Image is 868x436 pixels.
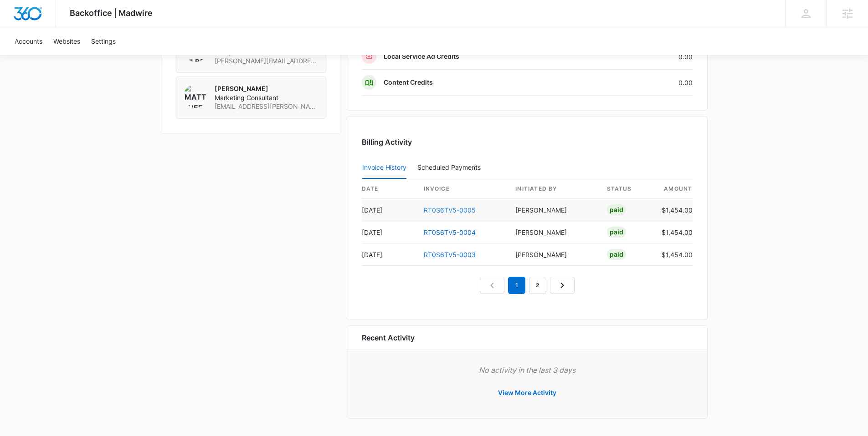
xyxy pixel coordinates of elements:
[654,179,693,199] th: amount
[215,56,318,66] span: [PERSON_NAME][EMAIL_ADDRESS][PERSON_NAME][DOMAIN_NAME]
[607,227,626,238] div: Paid
[362,137,693,147] h3: Billing Activity
[362,332,415,343] h6: Recent Activity
[489,382,565,404] button: View More Activity
[215,84,318,93] p: [PERSON_NAME]
[35,54,82,60] div: Domain Overview
[607,249,626,260] div: Paid
[86,27,121,55] a: Settings
[654,221,693,243] td: $1,454.00
[362,179,416,199] th: date
[25,53,32,60] img: tab_domain_overview_orange.svg
[9,27,48,55] a: Accounts
[48,27,86,55] a: Websites
[362,157,406,179] button: Invoice History
[508,277,525,294] em: 1
[215,102,318,111] span: [EMAIL_ADDRESS][PERSON_NAME][DOMAIN_NAME]
[424,228,476,236] a: RT0S6TV5-0004
[596,44,693,70] td: 0.00
[508,243,599,266] td: [PERSON_NAME]
[480,277,575,294] nav: Pagination
[654,199,693,221] td: $1,454.00
[15,24,22,31] img: website_grey.svg
[508,221,599,243] td: [PERSON_NAME]
[607,204,626,215] div: Paid
[550,277,575,294] a: Next Page
[529,277,546,294] a: Page 2
[184,84,207,108] img: Matt Sheffer
[600,179,654,199] th: status
[15,15,22,22] img: logo_orange.svg
[416,179,508,199] th: invoice
[26,15,45,22] div: v 4.0.25
[362,365,693,375] p: No activity in the last 3 days
[384,78,433,87] p: Content Credits
[424,251,476,259] a: RT0S6TV5-0003
[384,52,459,61] p: Local Service Ad Credits
[596,70,693,96] td: 0.00
[91,53,98,60] img: tab_keywords_by_traffic_grey.svg
[417,164,484,171] div: Scheduled Payments
[508,179,599,199] th: Initiated By
[101,54,154,60] div: Keywords by Traffic
[362,199,416,221] td: [DATE]
[654,243,693,266] td: $1,454.00
[70,8,153,18] span: Backoffice | Madwire
[24,24,100,31] div: Domain: [DOMAIN_NAME]
[362,221,416,243] td: [DATE]
[508,199,599,221] td: [PERSON_NAME]
[215,93,318,102] span: Marketing Consultant
[424,206,476,214] a: RT0S6TV5-0005
[362,243,416,266] td: [DATE]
